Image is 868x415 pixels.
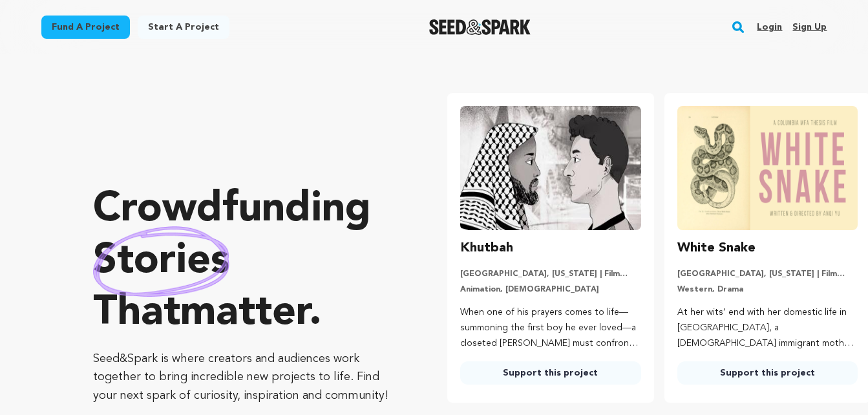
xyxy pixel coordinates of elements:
a: Login [757,17,782,37]
a: Support this project [677,361,858,385]
h3: Khutbah [460,238,513,259]
a: Sign up [792,17,827,37]
a: Fund a project [41,16,130,39]
p: At her wits’ end with her domestic life in [GEOGRAPHIC_DATA], a [DEMOGRAPHIC_DATA] immigrant moth... [677,305,858,351]
a: Support this project [460,361,640,385]
p: Animation, [DEMOGRAPHIC_DATA] [460,284,640,295]
a: Seed&Spark Homepage [429,19,531,35]
p: Seed&Spark is where creators and audiences work together to bring incredible new projects to life... [93,350,396,405]
p: Western, Drama [677,284,858,295]
p: Crowdfunding that . [93,184,396,339]
p: When one of his prayers comes to life—summoning the first boy he ever loved—a closeted [PERSON_NA... [460,305,640,351]
p: [GEOGRAPHIC_DATA], [US_STATE] | Film Short [460,269,640,279]
img: hand sketched image [93,226,229,297]
h3: White Snake [677,238,756,259]
img: Khutbah image [460,106,640,230]
a: Start a project [138,16,229,39]
img: Seed&Spark Logo Dark Mode [429,19,531,35]
img: White Snake image [677,106,858,230]
span: matter [180,293,309,334]
p: [GEOGRAPHIC_DATA], [US_STATE] | Film Short [677,269,858,279]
